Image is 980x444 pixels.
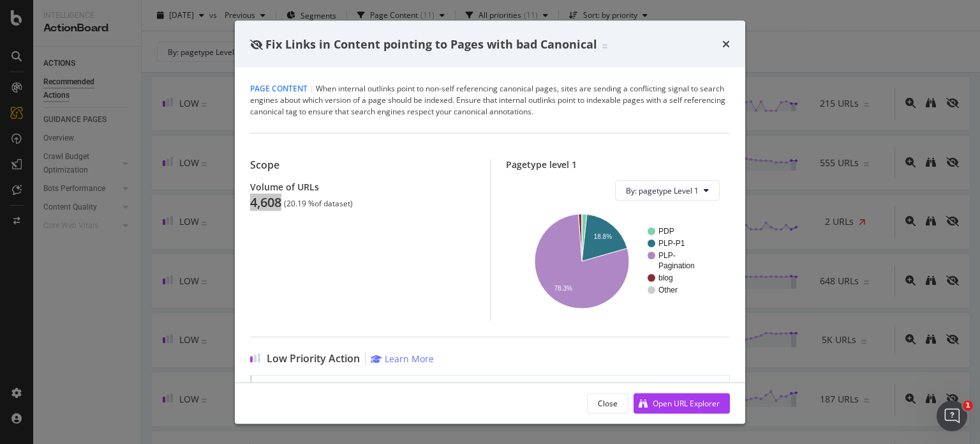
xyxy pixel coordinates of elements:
span: Low Priority Action [267,353,360,365]
div: 4,608 [250,195,281,210]
svg: A chart. [516,211,715,311]
span: Page Content [250,83,308,94]
div: Scope [250,159,475,171]
div: When internal outlinks point to non-self referencing canonical pages, sites are sending a conflic... [250,83,730,118]
text: 78.3% [554,284,572,291]
iframe: Intercom live chat [937,401,967,431]
div: Learn More [385,353,434,365]
text: PLP- [658,251,676,260]
div: times [722,36,730,52]
div: ( 20.19 % of dataset ) [284,199,353,208]
div: modal [235,20,745,424]
button: By: pagetype Level 1 [615,180,720,201]
text: 18.8% [593,233,611,240]
img: Equal [602,44,607,48]
text: Other [658,286,678,295]
button: Close [587,393,628,413]
text: PLP-P1 [658,239,685,248]
span: | [309,83,314,94]
span: Fix Links in Content pointing to Pages with bad Canonical [265,36,597,51]
div: Close [598,397,618,408]
div: eye-slash [250,39,263,49]
text: Pagination [658,261,695,270]
div: Open URL Explorer [653,397,720,408]
text: PDP [658,227,674,236]
div: Volume of URLs [250,181,475,192]
button: Open URL Explorer [634,393,730,413]
text: blog [658,273,673,282]
span: By: pagetype Level 1 [626,185,699,195]
span: 1 [963,401,973,411]
a: Learn More [371,353,434,365]
div: Pagetype level 1 [506,159,731,170]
